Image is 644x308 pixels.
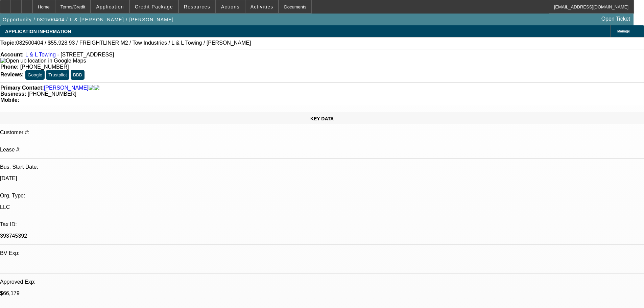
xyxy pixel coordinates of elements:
[0,58,86,64] a: View Google Maps
[5,29,71,34] span: APPLICATION INFORMATION
[3,17,174,22] span: Opportunity / 082500404 / L & [PERSON_NAME] / [PERSON_NAME]
[0,72,24,77] strong: Reviews:
[46,70,69,80] button: Trustpilot
[57,52,114,57] span: - [STREET_ADDRESS]
[179,0,215,13] button: Resources
[184,4,210,9] span: Resources
[91,0,129,13] button: Application
[28,91,76,97] span: [PHONE_NUMBER]
[0,64,19,70] strong: Phone:
[0,97,19,103] strong: Mobile:
[94,85,99,91] img: linkedin-icon.png
[245,0,279,13] button: Activities
[0,52,24,57] strong: Account:
[25,52,56,57] a: L & L Towing
[599,13,633,25] a: Open Ticket
[96,4,124,9] span: Application
[0,91,26,97] strong: Business:
[251,4,273,9] span: Activities
[216,0,245,13] button: Actions
[16,40,251,46] span: 082500404 / $55,928.93 / FREIGHTLINER M2 / Tow Industries / L & L Towing / [PERSON_NAME]
[71,70,85,80] button: BBB
[617,29,630,33] span: Manage
[20,64,69,70] span: [PHONE_NUMBER]
[0,40,16,46] strong: Topic:
[135,4,173,9] span: Credit Package
[221,4,240,9] span: Actions
[25,70,45,80] button: Google
[89,85,94,91] img: facebook-icon.png
[310,116,334,121] span: KEY DATA
[44,85,89,91] a: [PERSON_NAME]
[130,0,178,13] button: Credit Package
[0,85,44,91] strong: Primary Contact:
[0,58,86,64] img: Open up location in Google Maps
